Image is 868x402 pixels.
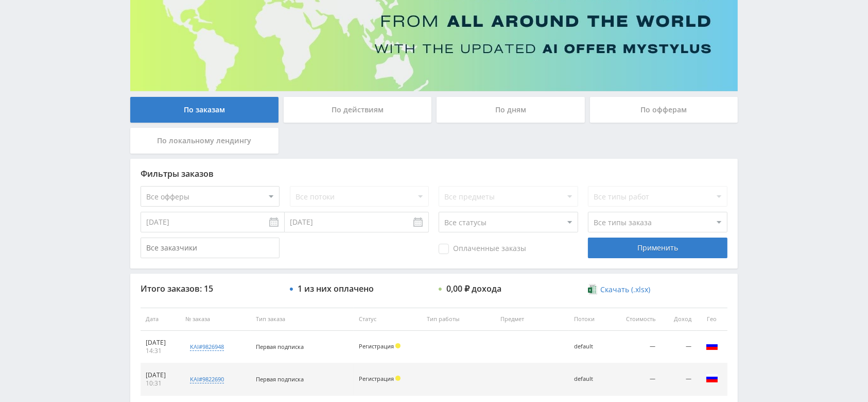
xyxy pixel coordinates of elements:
div: 14:31 [146,347,175,355]
span: Регистрация [359,342,394,350]
div: [DATE] [146,339,175,347]
span: Холд [395,343,401,348]
span: Регистрация [359,375,394,382]
th: Доход [661,308,697,331]
td: — [661,331,697,363]
div: По локальному лендингу [130,128,279,154]
div: По заказам [130,97,279,123]
td: — [661,363,697,396]
div: default [574,376,604,382]
th: № заказа [180,308,251,331]
div: По действиям [284,97,432,123]
div: По офферам [590,97,738,123]
th: Тип работы [422,308,495,331]
div: Итого заказов: 15 [141,284,280,293]
div: 10:31 [146,379,175,388]
th: Тип заказа [251,308,354,331]
input: Все заказчики [141,238,280,258]
span: Первая подписка [256,343,304,350]
div: По дням [437,97,585,123]
div: 0,00 ₽ дохода [446,284,501,293]
span: Оплаченные заказы [439,244,526,254]
div: Фильтры заказов [141,169,727,178]
a: Скачать (.xlsx) [588,284,650,295]
span: Скачать (.xlsx) [600,286,650,294]
img: rus.png [706,340,718,352]
th: Гео [697,308,727,331]
th: Стоимость [609,308,661,331]
th: Предмет [495,308,569,331]
td: — [609,331,661,363]
th: Дата [141,308,180,331]
th: Статус [354,308,421,331]
div: default [574,343,604,350]
img: xlsx [588,284,597,294]
div: 1 из них оплачено [298,284,374,293]
div: kai#9822690 [190,375,224,383]
td: — [609,363,661,396]
div: Применить [588,238,727,258]
span: Холд [395,376,401,381]
span: Первая подписка [256,375,304,383]
th: Потоки [569,308,609,331]
img: rus.png [706,372,718,384]
div: [DATE] [146,371,175,379]
div: kai#9826948 [190,343,224,351]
